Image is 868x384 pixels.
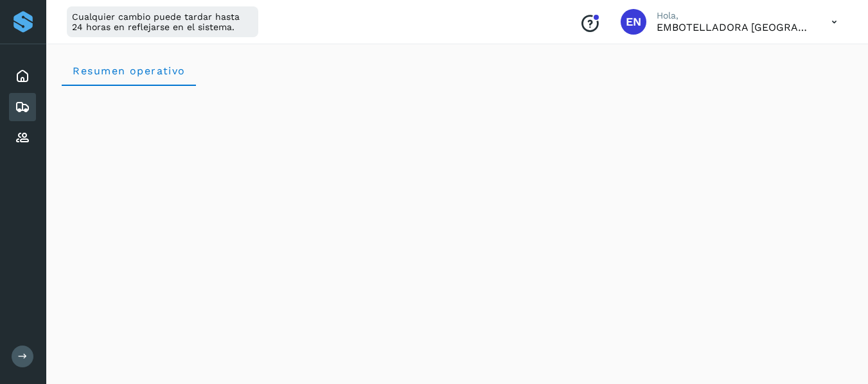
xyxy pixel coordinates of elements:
[9,93,36,121] div: Embarques
[67,6,258,37] div: Cualquier cambio puede tardar hasta 24 horas en reflejarse en el sistema.
[657,21,811,33] p: EMBOTELLADORA NIAGARA DE MEXICO
[9,124,36,152] div: Proveedores
[72,65,186,77] span: Resumen operativo
[657,10,811,21] p: Hola,
[9,62,36,90] div: Inicio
